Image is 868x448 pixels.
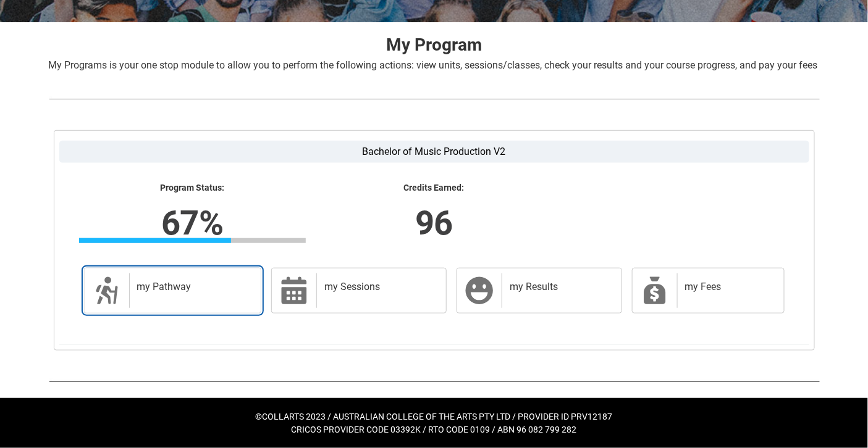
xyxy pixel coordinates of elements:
[79,183,306,194] lightning-formatted-text: Program Status:
[685,281,772,293] h2: my Fees
[632,268,785,313] a: my Fees
[457,268,622,313] a: my Results
[137,281,249,293] h2: my Pathway
[640,276,670,305] span: My Payments
[59,141,809,163] label: Bachelor of Music Production V2
[510,281,609,293] h2: my Results
[386,35,482,55] strong: My Program
[49,375,820,388] img: REDU_GREY_LINE
[49,59,818,71] span: My Programs is your one stop module to allow you to perform the following actions: view units, se...
[241,198,626,249] lightning-formatted-number: 96
[321,183,547,194] lightning-formatted-text: Credits Earned:
[324,281,434,293] h2: my Sessions
[92,276,122,305] span: Description of icon when needed
[79,238,306,243] div: Progress Bar
[84,268,262,313] a: my Pathway
[271,268,447,313] a: my Sessions
[49,93,820,106] img: REDU_GREY_LINE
